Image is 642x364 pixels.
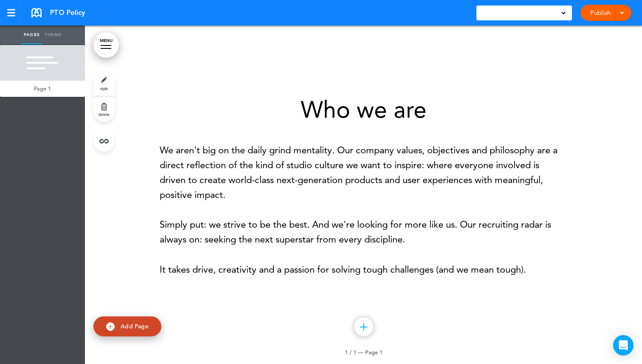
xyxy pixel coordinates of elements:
a: Publish [587,5,614,21]
p: We aren't big on the daily grind mentality. Our company values, objectives and philosophy are a d... [160,142,567,202]
a: style [93,71,115,96]
div: Open Intercom Messenger [613,335,634,356]
span: 1 / 1 [345,349,356,356]
a: Add Page [93,316,161,336]
a: MENU [93,32,119,58]
span: delete [99,112,110,117]
a: Pages [21,25,42,44]
span: PTO Policy [50,8,85,17]
p: It takes drive, creativity and a passion for solving tough challenges (and we mean tough). [160,262,567,277]
span: Page 1 [365,349,383,356]
p: Simply put: we strive to be the best. And we're looking for more like us. Our recruiting radar is... [160,217,567,247]
img: add.svg [106,322,115,331]
span: style [100,86,108,91]
span: Page 1 [34,85,51,92]
span: Add Page [121,322,149,330]
h1: Who we are [160,98,567,121]
a: delete [93,96,115,122]
span: — [358,349,363,356]
a: Theme [42,25,64,44]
